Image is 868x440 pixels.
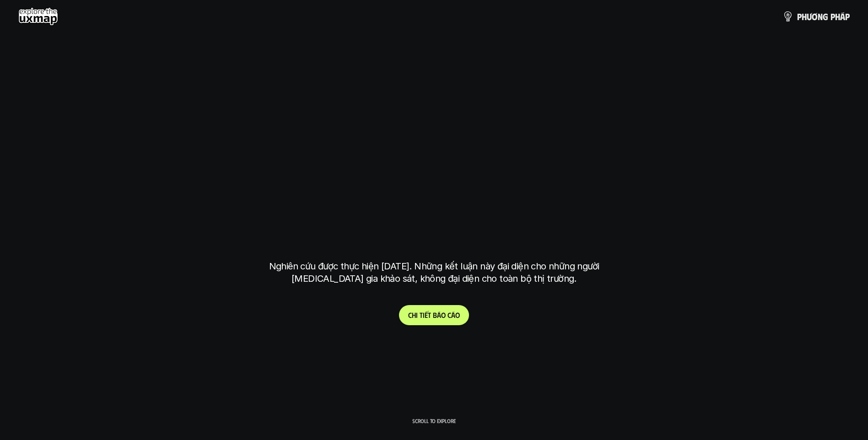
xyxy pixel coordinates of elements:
[802,11,807,21] span: h
[263,260,606,285] p: Nghiên cứu được thực hiện [DATE]. Những kết luận này đại diện cho những người [MEDICAL_DATA] gia ...
[840,11,845,21] span: á
[412,311,416,319] span: h
[797,11,802,21] span: p
[830,11,835,21] span: p
[403,107,472,117] h6: Kết quả nghiên cứu
[267,129,601,168] h1: phạm vi công việc của
[271,202,597,240] h1: tại [GEOGRAPHIC_DATA]
[425,311,428,319] span: ế
[447,311,451,319] span: c
[455,311,460,319] span: o
[433,311,437,319] span: b
[408,311,412,319] span: C
[835,11,840,21] span: h
[845,11,850,21] span: p
[416,311,418,319] span: i
[812,11,818,21] span: ơ
[420,311,423,319] span: t
[782,7,850,26] a: phươngpháp
[428,311,431,319] span: t
[818,11,823,21] span: n
[807,11,812,21] span: ư
[412,418,456,424] p: Scroll to explore
[399,305,469,325] a: Chitiếtbáocáo
[451,311,455,319] span: á
[437,311,441,319] span: á
[823,11,828,21] span: g
[441,311,446,319] span: o
[423,311,425,319] span: i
